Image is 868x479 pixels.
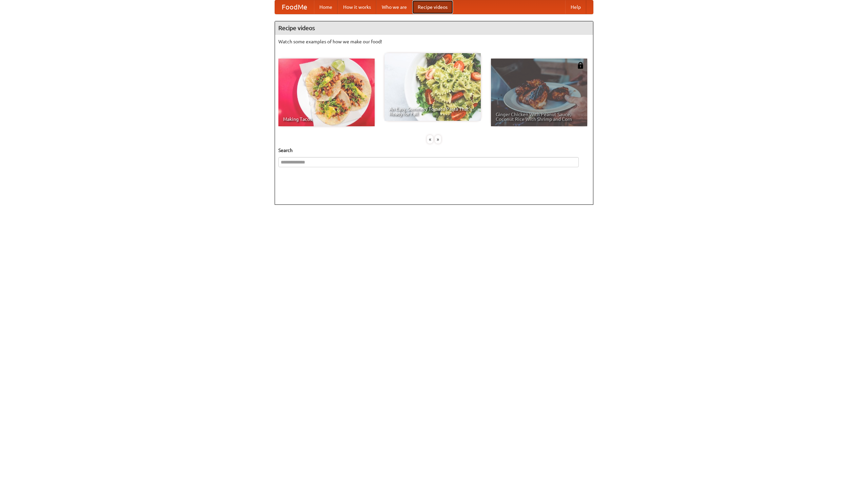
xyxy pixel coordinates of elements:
a: Recipe videos [412,0,453,14]
a: Home [314,0,338,14]
a: Who we are [376,0,412,14]
h4: Recipe videos [275,21,593,35]
div: » [435,135,441,144]
a: An Easy, Summery Tomato Pasta That's Ready for Fall [384,53,481,121]
a: FoodMe [275,0,314,14]
a: How it works [338,0,376,14]
img: 483408.png [577,62,584,69]
a: Making Tacos [278,59,375,126]
h5: Search [278,147,590,154]
p: Watch some examples of how we make our food! [278,38,590,45]
span: Making Tacos [283,117,370,122]
div: « [427,135,433,144]
a: Help [565,0,586,14]
span: An Easy, Summery Tomato Pasta That's Ready for Fall [389,107,476,116]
